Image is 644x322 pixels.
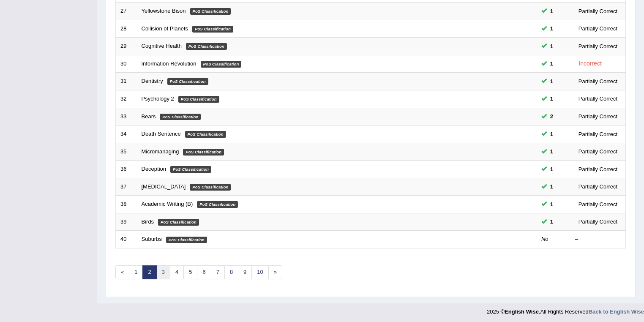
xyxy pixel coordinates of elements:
[156,265,170,279] a: 3
[575,147,621,156] div: Partially Correct
[547,94,557,103] span: You can still take this question
[211,265,225,279] a: 7
[142,131,181,137] a: Death Sentence
[575,182,621,191] div: Partially Correct
[186,43,227,50] em: PoS Classification
[129,265,143,279] a: 1
[142,265,156,279] a: 2
[547,77,557,86] span: You can still take this question
[142,8,186,14] a: Yellowstone Bison
[116,90,137,108] td: 32
[547,7,557,16] span: You can still take this question
[575,24,621,33] div: Partially Correct
[575,165,621,174] div: Partially Correct
[192,26,233,33] em: PoS Classification
[116,38,137,55] td: 29
[575,94,621,103] div: Partially Correct
[142,113,156,120] a: Bears
[142,96,174,102] a: Psychology 2
[197,265,211,279] a: 6
[160,114,201,120] em: PoS Classification
[116,178,137,196] td: 37
[142,43,182,49] a: Cognitive Health
[116,55,137,73] td: 30
[547,130,557,139] span: You can still take this question
[170,166,211,173] em: PoS Classification
[116,161,137,178] td: 36
[575,59,605,68] div: Incorrect
[547,200,557,209] span: You can still take this question
[575,217,621,226] div: Partially Correct
[238,265,252,279] a: 9
[487,303,644,316] div: 2025 © All Rights Reserved
[116,126,137,143] td: 34
[142,166,166,172] a: Deception
[142,236,162,242] a: Suburbs
[170,265,184,279] a: 4
[116,231,137,248] td: 40
[575,42,621,51] div: Partially Correct
[115,265,129,279] a: «
[505,308,540,315] strong: English Wise.
[547,59,557,68] span: You can still take this question
[142,201,193,207] a: Academic Writing (B)
[116,213,137,231] td: 39
[116,3,137,20] td: 27
[575,112,621,121] div: Partially Correct
[575,235,621,243] div: –
[541,236,548,242] em: No
[268,265,282,279] a: »
[547,147,557,156] span: You can still take this question
[547,42,557,51] span: You can still take this question
[142,25,188,32] a: Collision of Planets
[201,61,242,68] em: PoS Classification
[166,237,207,243] em: PoS Classification
[167,78,208,85] em: PoS Classification
[197,201,238,208] em: PoS Classification
[142,183,186,190] a: [MEDICAL_DATA]
[547,217,557,226] span: You can still take this question
[190,184,231,191] em: PoS Classification
[547,24,557,33] span: You can still take this question
[185,131,226,138] em: PoS Classification
[575,200,621,209] div: Partially Correct
[547,112,557,121] span: You can still take this question
[116,143,137,161] td: 35
[183,149,224,156] em: PoS Classification
[116,196,137,213] td: 38
[178,96,219,103] em: PoS Classification
[142,148,179,155] a: Micromanaging
[575,7,621,16] div: Partially Correct
[224,265,238,279] a: 8
[183,265,197,279] a: 5
[190,8,231,15] em: PoS Classification
[547,182,557,191] span: You can still take this question
[251,265,268,279] a: 10
[547,165,557,174] span: You can still take this question
[142,218,154,225] a: Birds
[142,60,196,67] a: Information Revolution
[575,77,621,86] div: Partially Correct
[158,219,199,226] em: PoS Classification
[116,108,137,126] td: 33
[116,73,137,90] td: 31
[575,130,621,139] div: Partially Correct
[142,78,163,84] a: Dentistry
[116,20,137,38] td: 28
[589,308,644,315] a: Back to English Wise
